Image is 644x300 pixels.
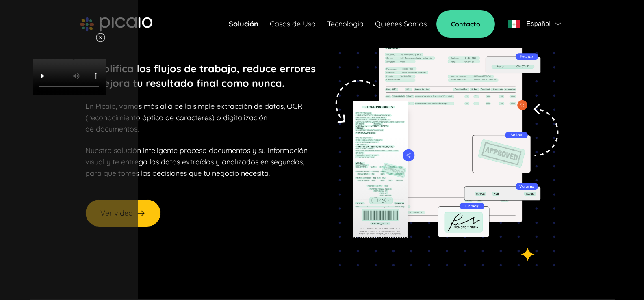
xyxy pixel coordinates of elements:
img: arrow-right [136,208,146,218]
span: Español [526,18,551,30]
button: flagEspañolflag [505,16,564,32]
span: En Picaio, vamos más allá de la simple extracción de datos, OCR (reconocimiento óptico de caracte... [85,101,302,134]
a: Solución [229,18,258,30]
img: video-close-icon [95,32,106,43]
a: Quiénes Somos [375,18,427,30]
img: flag [508,20,520,28]
a: Casos de Uso [270,18,316,30]
a: Contacto [436,10,495,38]
video: Your browser does not support HTML video. [33,59,106,95]
p: Simplifica los flujos de trabajo, reduce errores y mejora tu resultado final como nunca. [85,61,316,91]
p: Nuestra solución inteligente procesa documentos y su información visual y te entrega los datos ex... [85,145,308,179]
a: Tecnología [327,18,364,30]
img: flag [555,22,561,26]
